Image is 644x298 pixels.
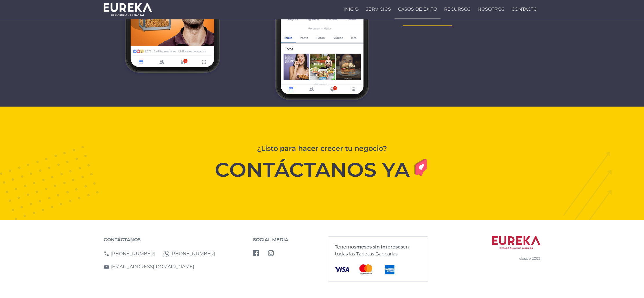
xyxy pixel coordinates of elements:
a: [PHONE_NUMBER] [104,250,155,257]
strong: meses sin intereses [356,245,403,249]
a: CONTÁCTANOS YA [215,159,429,183]
img: 2258e7e.svg [412,159,429,176]
span: desde 2002 [519,256,540,262]
div: Contáctanos [104,236,242,243]
a: [EMAIL_ADDRESS][DOMAIN_NAME] [104,263,194,270]
div: Social Media [253,236,316,243]
a: [PHONE_NUMBER] [164,250,215,257]
p: ¿Listo para hacer crecer tu negocio? [104,144,541,154]
div: Tenemos en todas las Tarjetas Bancarias [335,244,421,257]
iframe: Cliengo Widget [617,270,641,295]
